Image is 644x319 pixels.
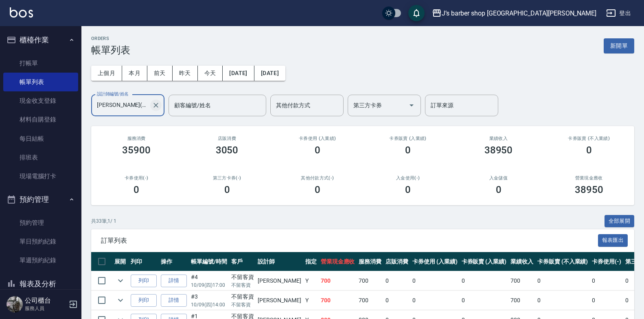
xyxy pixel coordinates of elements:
a: 排班表 [3,148,78,167]
td: 700 [357,271,383,290]
td: 700 [508,271,535,290]
img: Person [7,296,23,312]
th: 卡券販賣 (不入業績) [535,252,590,271]
td: #3 [189,291,229,310]
th: 營業現金應收 [319,252,357,271]
button: 報表匯出 [598,234,628,247]
td: 0 [590,291,623,310]
td: 700 [357,291,383,310]
label: 設計師編號/姓名 [97,91,129,97]
h3: 0 [586,144,592,156]
img: Logo [10,7,33,18]
td: 0 [460,291,509,310]
h2: 店販消費 [191,136,262,141]
h3: 0 [405,184,411,195]
h2: 卡券使用 (入業績) [282,136,353,141]
button: Clear [150,100,162,111]
p: 10/09 (四) 14:00 [191,301,227,308]
a: 詳情 [161,275,187,287]
button: 前天 [147,66,173,81]
button: 登出 [603,6,634,21]
a: 現金收支登錄 [3,91,78,110]
p: 服務人員 [25,305,66,312]
h3: 38950 [484,144,513,156]
th: 指定 [303,252,319,271]
a: 單日預約紀錄 [3,232,78,251]
button: J’s barber shop [GEOGRAPHIC_DATA][PERSON_NAME] [429,5,600,22]
h2: 其他付款方式(-) [282,175,353,181]
button: [DATE] [223,66,254,81]
td: #4 [189,271,229,290]
th: 列印 [129,252,159,271]
button: 櫃檯作業 [3,29,78,51]
a: 現場電腦打卡 [3,167,78,186]
th: 卡券販賣 (入業績) [460,252,509,271]
td: Y [303,291,319,310]
button: 昨天 [173,66,198,81]
button: Open [405,99,418,112]
button: 上個月 [91,66,122,81]
th: 卡券使用(-) [590,252,623,271]
th: 業績收入 [508,252,535,271]
button: expand row [114,275,127,287]
th: 操作 [159,252,189,271]
button: [DATE] [254,66,285,81]
th: 設計師 [256,252,303,271]
td: 0 [410,291,460,310]
td: 0 [383,291,410,310]
h2: 營業現金應收 [554,175,624,181]
h2: 入金儲值 [463,175,534,181]
button: 新開單 [604,38,634,53]
h5: 公司櫃台 [25,297,66,305]
td: [PERSON_NAME] [256,291,303,310]
a: 帳單列表 [3,73,78,91]
p: 不留客資 [231,301,254,308]
h3: 0 [315,184,320,195]
a: 新開單 [604,42,634,49]
button: 預約管理 [3,189,78,210]
span: 訂單列表 [101,237,598,245]
h3: 0 [405,144,411,156]
th: 服務消費 [357,252,383,271]
button: expand row [114,294,127,306]
td: 0 [535,271,590,290]
button: save [408,5,425,21]
a: 材料自購登錄 [3,110,78,129]
a: 單週預約紀錄 [3,251,78,270]
h3: 帳單列表 [91,44,130,56]
td: 0 [383,271,410,290]
div: J’s barber shop [GEOGRAPHIC_DATA][PERSON_NAME] [442,8,596,18]
h3: 服務消費 [101,136,172,141]
button: 列印 [131,275,157,287]
th: 客戶 [229,252,256,271]
h2: 卡券使用(-) [101,175,172,181]
td: [PERSON_NAME] [256,271,303,290]
td: 0 [410,271,460,290]
th: 展開 [112,252,129,271]
th: 卡券使用 (入業績) [410,252,460,271]
p: 10/09 (四) 17:00 [191,281,227,289]
h3: 0 [224,184,230,195]
div: 不留客資 [231,292,254,301]
h3: 38950 [575,184,603,195]
h2: 業績收入 [463,136,534,141]
h3: 0 [315,144,320,156]
a: 詳情 [161,294,187,307]
h3: 35900 [122,144,151,156]
td: 0 [460,271,509,290]
button: 報表及分析 [3,273,78,295]
h2: ORDERS [91,36,130,41]
p: 共 33 筆, 1 / 1 [91,217,116,225]
td: 0 [535,291,590,310]
h3: 0 [496,184,502,195]
h2: 卡券販賣 (不入業績) [554,136,624,141]
div: 不留客資 [231,273,254,281]
button: 全部展開 [605,215,635,228]
a: 打帳單 [3,54,78,73]
h2: 卡券販賣 (入業績) [372,136,443,141]
p: 不留客資 [231,281,254,289]
td: 700 [319,271,357,290]
button: 今天 [198,66,223,81]
a: 預約管理 [3,213,78,232]
h2: 入金使用(-) [372,175,443,181]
